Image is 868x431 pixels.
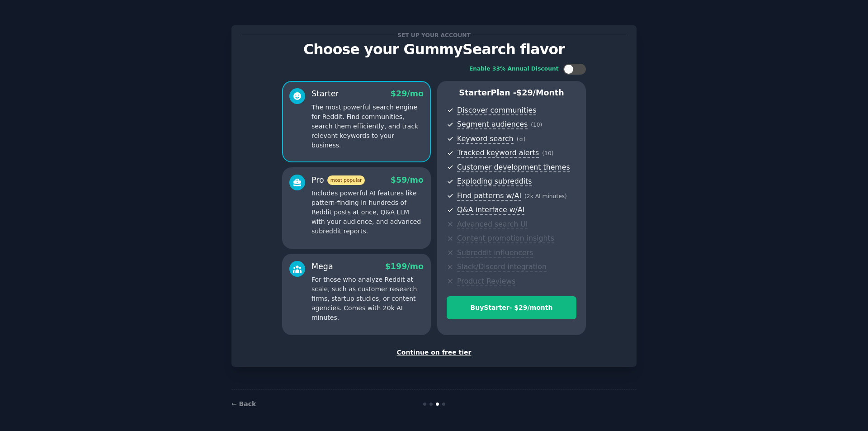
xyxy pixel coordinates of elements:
[391,89,424,98] span: $ 29 /mo
[457,177,532,186] span: Exploding subreddits
[457,262,547,272] span: Slack/Discord integration
[391,175,424,185] span: $ 59 /mo
[447,87,576,99] p: Starter Plan -
[469,65,559,73] div: Enable 33% Annual Discount
[516,88,564,97] span: $ 29 /month
[457,148,539,158] span: Tracked keyword alerts
[311,88,339,99] div: Starter
[457,163,570,172] span: Customer development themes
[457,220,528,229] span: Advanced search UI
[524,193,567,199] span: ( 2k AI minutes )
[385,262,424,271] span: $ 199 /mo
[517,136,526,142] span: ( ∞ )
[457,248,533,258] span: Subreddit influencers
[396,30,472,40] span: Set up your account
[457,120,528,129] span: Segment audiences
[447,303,576,313] div: Buy Starter - $ 29 /month
[311,189,424,236] p: Includes powerful AI features like pattern-finding in hundreds of Reddit posts at once, Q&A LLM w...
[457,277,515,286] span: Product Reviews
[241,42,627,57] p: Choose your GummySearch flavor
[311,261,333,272] div: Mega
[531,122,542,128] span: ( 10 )
[457,191,521,201] span: Find patterns w/AI
[457,134,514,144] span: Keyword search
[311,275,424,322] p: For those who analyze Reddit at scale, such as customer research firms, startup studios, or conte...
[457,234,554,243] span: Content promotion insights
[231,400,256,407] a: ← Back
[311,103,424,150] p: The most powerful search engine for Reddit. Find communities, search them efficiently, and track ...
[457,205,524,215] span: Q&A interface w/AI
[327,175,365,185] span: most popular
[241,348,627,357] div: Continue on free tier
[542,150,553,156] span: ( 10 )
[311,175,365,186] div: Pro
[447,296,576,319] button: BuyStarter- $29/month
[457,106,536,115] span: Discover communities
